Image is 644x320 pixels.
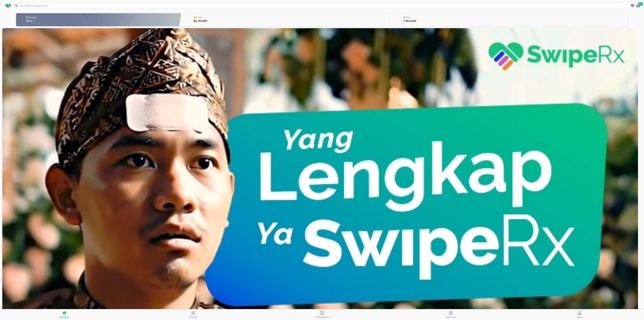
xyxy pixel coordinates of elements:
[577,316,583,319] span: Akun
[189,316,197,319] span: Produk
[19,4,629,8] input: Cari 4000+ produk di sini
[60,316,69,319] span: Beranda
[5,4,11,9] img: logo_swiperx_s.bd005f3b.svg
[129,309,258,320] button: Produk
[16,12,181,27] button: MemberSilver
[406,16,410,19] p: Misi
[258,309,386,320] button: Pembayaran
[515,309,644,320] button: Akun
[638,2,643,6] span: 57
[198,16,202,19] p: Poin
[315,316,329,319] span: Pembayaran
[386,309,515,320] button: Aktivitas
[635,3,641,9] button: 57
[389,12,628,27] button: Misi1 Misi Aktif
[26,20,37,22] p: Silver
[181,12,389,27] button: PoinRp 152.900
[403,20,416,22] p: 1 Misi Aktif
[28,16,37,19] p: Member
[194,20,207,22] p: Rp 152.900
[446,316,456,319] span: Aktivitas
